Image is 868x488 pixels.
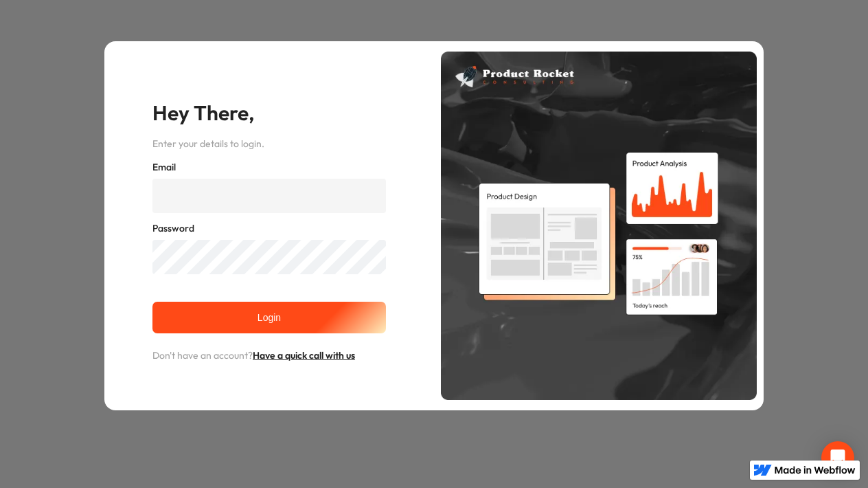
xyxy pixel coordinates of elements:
a: Have a quick call with us [253,349,355,362]
label: Password [152,220,386,236]
img: Product Rocket Consulting pop-up image [441,52,757,400]
h2: Hey There, [152,97,386,129]
div: Open Intercom Messenger [821,441,854,474]
span: Don't have an account? [152,348,355,362]
img: Made in Webflow [775,466,856,474]
label: Email [152,159,386,175]
input: Login [152,302,386,333]
p: Enter your details to login. [152,136,386,152]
